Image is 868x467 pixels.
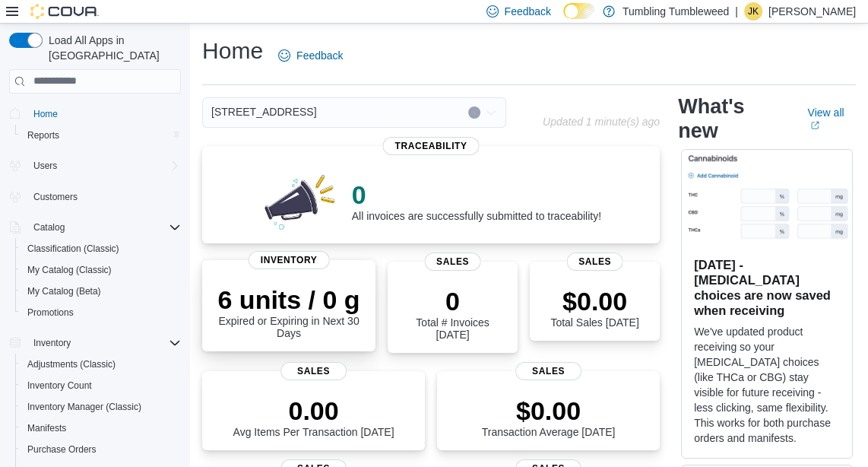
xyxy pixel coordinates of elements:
span: Users [27,157,181,175]
div: Jessica Knight [744,2,762,21]
p: We've updated product receiving so your [MEDICAL_DATA] choices (like THCa or CBG) stay visible fo... [694,324,840,446]
a: Purchase Orders [21,440,103,459]
input: Dark Mode [563,3,595,19]
button: Users [3,155,187,176]
span: Reports [21,126,181,145]
span: JK [748,2,759,21]
img: 0 [261,170,340,231]
span: Users [33,160,57,172]
span: Load All Apps in [GEOGRAPHIC_DATA] [43,33,181,63]
span: Home [33,108,58,120]
p: 0 [400,286,505,316]
span: [STREET_ADDRESS] [211,103,316,121]
span: Classification (Classic) [21,240,181,258]
button: Catalog [3,217,187,238]
p: | [735,2,738,21]
p: Updated 1 minute(s) ago [543,116,660,128]
span: Sales [280,362,347,380]
button: Adjustments (Classic) [15,354,187,375]
button: Reports [15,125,187,146]
h1: Home [202,36,263,66]
span: Manifests [21,419,181,437]
span: Manifests [27,422,66,434]
span: Catalog [33,221,65,233]
button: Home [3,103,187,125]
span: Catalog [27,218,181,237]
span: Sales [515,362,582,380]
span: Inventory [249,251,330,269]
button: Manifests [15,418,187,439]
span: Purchase Orders [27,443,97,456]
button: Inventory Count [15,375,187,396]
button: Classification (Classic) [15,238,187,259]
button: Inventory [27,334,77,352]
a: Manifests [21,419,72,437]
span: Promotions [27,307,74,319]
a: Adjustments (Classic) [21,355,122,373]
button: Open list of options [485,106,497,119]
a: Inventory Manager (Classic) [21,398,147,416]
button: Customers [3,186,187,208]
div: Expired or Expiring in Next 30 Days [214,284,363,339]
img: Cova [30,4,99,19]
p: Tumbling Tumbleweed [622,2,729,21]
span: Sales [566,253,623,271]
span: Promotions [21,303,181,322]
span: Inventory [33,337,71,349]
h3: [DATE] - [MEDICAL_DATA] choices are now saved when receiving [694,257,840,318]
a: Reports [21,126,65,145]
a: Feedback [272,40,349,71]
span: My Catalog (Classic) [27,264,112,276]
div: Transaction Average [DATE] [482,396,616,438]
span: Classification (Classic) [27,243,119,255]
button: Clear input [468,106,480,119]
a: My Catalog (Classic) [21,261,118,279]
button: Inventory [3,332,187,354]
p: $0.00 [482,396,616,426]
span: Dark Mode [563,19,564,20]
div: Total Sales [DATE] [550,286,638,329]
p: [PERSON_NAME] [768,2,856,21]
p: 6 units / 0 g [214,284,363,315]
button: Promotions [15,302,187,323]
button: My Catalog (Beta) [15,281,187,302]
a: View allExternal link [807,106,856,131]
div: Total # Invoices [DATE] [400,286,505,341]
button: Users [27,157,63,175]
a: My Catalog (Beta) [21,282,107,300]
span: Home [27,104,181,123]
svg: External link [810,121,819,130]
span: My Catalog (Classic) [21,261,181,279]
button: Inventory Manager (Classic) [15,396,187,418]
span: My Catalog (Beta) [27,285,101,297]
span: Adjustments (Classic) [27,358,116,370]
a: Classification (Classic) [21,240,125,258]
a: Customers [27,188,84,206]
span: Inventory Manager (Classic) [27,401,141,413]
h2: What's new [678,94,789,143]
p: 0.00 [233,396,394,426]
a: Promotions [21,303,80,322]
span: My Catalog (Beta) [21,282,181,300]
span: Reports [27,129,59,141]
a: Home [27,105,64,123]
span: Inventory Manager (Classic) [21,398,181,416]
span: Inventory [27,334,181,352]
p: 0 [352,179,601,210]
button: Purchase Orders [15,439,187,460]
span: Purchase Orders [21,440,181,459]
span: Sales [424,253,481,271]
span: Adjustments (Classic) [21,355,181,373]
span: Traceability [382,137,479,155]
span: Inventory Count [21,376,181,395]
span: Inventory Count [27,380,92,392]
a: Inventory Count [21,376,98,395]
button: Catalog [27,218,71,237]
div: All invoices are successfully submitted to traceability! [352,179,601,222]
span: Feedback [505,4,551,19]
span: Customers [33,191,78,203]
div: Avg Items Per Transaction [DATE] [233,396,394,438]
button: My Catalog (Classic) [15,259,187,281]
span: Customers [27,187,181,206]
span: Feedback [296,48,343,63]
